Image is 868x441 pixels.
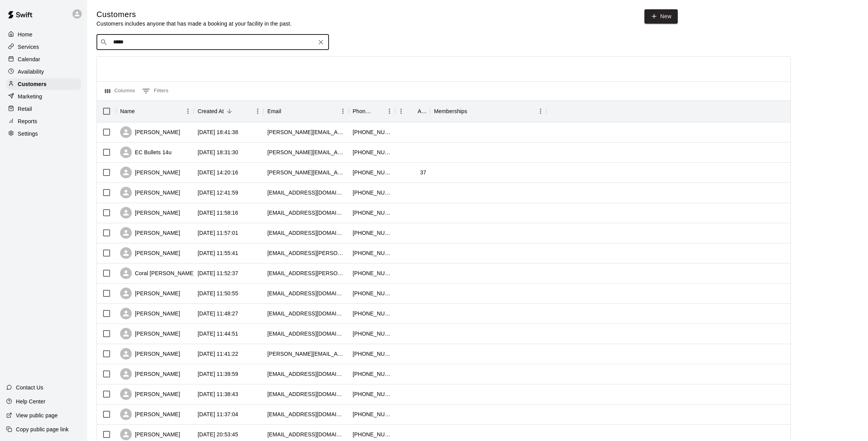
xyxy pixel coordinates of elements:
a: Retail [6,103,81,115]
div: kpinkerton.kandz@gmail.com [267,289,345,297]
button: Sort [281,106,292,117]
div: Coral [PERSON_NAME] [120,267,195,279]
div: [PERSON_NAME] [120,308,180,319]
div: Name [116,100,194,122]
p: Customers [18,80,46,88]
div: +19547324283 [353,249,391,257]
p: Marketing [18,93,42,100]
button: Sort [373,106,384,117]
div: +15613830998 [353,390,391,398]
div: [PERSON_NAME] [120,207,180,219]
div: [PERSON_NAME] [120,187,180,198]
div: 2025-09-09 18:41:38 [198,128,238,136]
p: Contact Us [16,384,43,391]
div: Created At [194,100,263,122]
div: Created At [198,100,224,122]
a: Services [6,41,81,53]
div: garciajan60@gmail.com [267,330,345,338]
button: Menu [252,105,263,117]
div: 2025-09-06 11:44:51 [198,330,238,338]
div: +18053126562 [353,169,391,176]
div: Reports [6,115,81,127]
div: 2025-09-06 11:57:01 [198,229,238,237]
div: [PERSON_NAME] [120,328,180,339]
button: Sort [467,106,478,117]
div: schnack.katie@gmail.com [267,350,345,358]
div: Age [418,100,426,122]
p: Customers includes anyone that has made a booking at your facility in the past. [96,20,292,28]
div: Memberships [434,100,467,122]
button: Menu [395,105,407,117]
div: +19546542884 [353,148,391,156]
p: Retail [18,105,32,113]
div: +15615022653 [353,431,391,438]
div: Home [6,29,81,40]
div: Age [395,100,430,122]
p: Availability [18,68,44,76]
p: Reports [18,117,37,125]
p: Help Center [16,398,45,405]
a: Settings [6,128,81,140]
button: Sort [224,106,235,117]
div: [PERSON_NAME] [120,288,180,299]
div: 2025-09-06 11:55:41 [198,249,238,257]
div: ngordow4576@hotmail.com [267,410,345,418]
div: [PERSON_NAME] [120,167,180,178]
div: 2025-09-06 12:41:59 [198,189,238,196]
div: [PERSON_NAME] [120,368,180,380]
button: Menu [337,105,349,117]
div: francesnapolitano@me.com [267,370,345,378]
p: Copy public page link [16,425,69,433]
button: Show filters [140,85,170,97]
div: elisegarza2@gmail.com [267,209,345,217]
div: [PERSON_NAME] [120,408,180,420]
div: [PERSON_NAME] [120,247,180,259]
div: 37 [420,169,426,176]
div: Email [263,100,349,122]
div: +15617796229 [353,330,391,338]
div: +15615434294 [353,289,391,297]
div: EC Bullets 14u [120,146,172,158]
div: +18137319743 [353,209,391,217]
div: +15613061671 [353,410,391,418]
div: [PERSON_NAME] [120,227,180,239]
p: Services [18,43,39,51]
div: 2025-09-06 11:37:04 [198,410,238,418]
button: Menu [384,105,395,117]
button: Sort [407,106,418,117]
div: Name [120,100,135,122]
div: [PERSON_NAME] [120,429,180,440]
div: taylorshinabery@gmail.com [267,310,345,317]
div: antbo39@gmail.com [267,431,345,438]
a: Customers [6,78,81,90]
div: +15617017379 [353,128,391,136]
div: 2025-09-06 11:52:37 [198,269,238,277]
div: coral.recchio@icloud.com [267,269,345,277]
div: ashdressage96@gmail.com [267,390,345,398]
div: 2025-09-08 14:20:16 [198,169,238,176]
div: Email [267,100,281,122]
p: Settings [18,130,38,138]
div: [PERSON_NAME] [120,126,180,138]
div: 2025-09-04 20:53:45 [198,431,238,438]
div: +15619855194 [353,310,391,317]
div: Search customers by name or email [96,34,329,50]
button: Select columns [103,85,137,97]
button: Clear [315,37,326,48]
a: Availability [6,66,81,78]
p: Calendar [18,55,40,63]
div: 2025-09-06 11:41:22 [198,350,238,358]
div: Phone Number [349,100,395,122]
div: jeff@ecbulletspremier.org [267,148,345,156]
div: +15617550814 [353,269,391,277]
h5: Customers [96,9,292,20]
div: itamara.starcher@gmail.com [267,249,345,257]
div: [PERSON_NAME] [120,348,180,360]
div: 2025-09-06 11:38:43 [198,390,238,398]
div: 2025-09-06 11:50:55 [198,289,238,297]
div: zakhackett45@gmail.com [267,229,345,237]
